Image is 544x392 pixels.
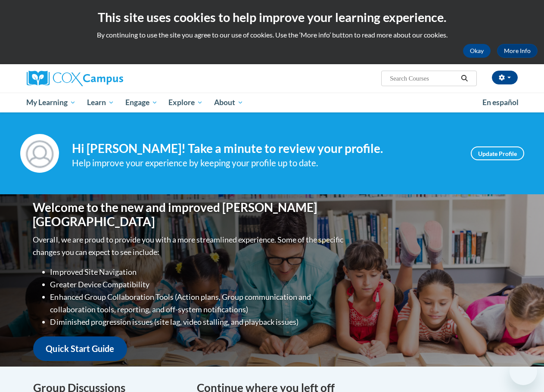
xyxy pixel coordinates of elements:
button: Search [458,73,471,84]
img: Cox Campus [27,71,123,86]
button: Okay [463,44,491,58]
h1: Welcome to the new and improved [PERSON_NAME][GEOGRAPHIC_DATA] [33,200,345,229]
a: My Learning [21,93,82,112]
h2: This site uses cookies to help improve your learning experience. [6,9,538,26]
img: Profile Image [20,134,59,173]
a: Update Profile [471,146,524,160]
li: Improved Site Navigation [50,266,345,278]
a: Quick Start Guide [33,336,127,361]
span: Explore [168,97,203,108]
span: Learn [87,97,114,108]
a: En español [477,93,524,112]
input: Search Courses [389,73,458,84]
li: Greater Device Compatibility [50,278,345,291]
a: More Info [497,44,538,58]
p: Overall, we are proud to provide you with a more streamlined experience. Some of the specific cha... [33,233,345,258]
button: Account Settings [492,71,518,84]
a: Learn [81,93,120,112]
a: Cox Campus [27,71,182,86]
iframe: Button to launch messaging window [510,358,537,385]
li: Enhanced Group Collaboration Tools (Action plans, Group communication and collaboration tools, re... [50,291,345,316]
a: Engage [120,93,163,112]
span: My Learning [26,97,76,108]
div: Help improve your experience by keeping your profile up to date. [72,156,458,170]
span: Engage [125,97,158,108]
span: About [214,97,243,108]
div: Main menu [20,93,524,112]
a: About [208,93,249,112]
a: Explore [163,93,208,112]
span: En español [482,98,519,107]
h4: Hi [PERSON_NAME]! Take a minute to review your profile. [72,141,458,156]
li: Diminished progression issues (site lag, video stalling, and playback issues) [50,316,345,328]
p: By continuing to use the site you agree to our use of cookies. Use the ‘More info’ button to read... [6,30,538,40]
